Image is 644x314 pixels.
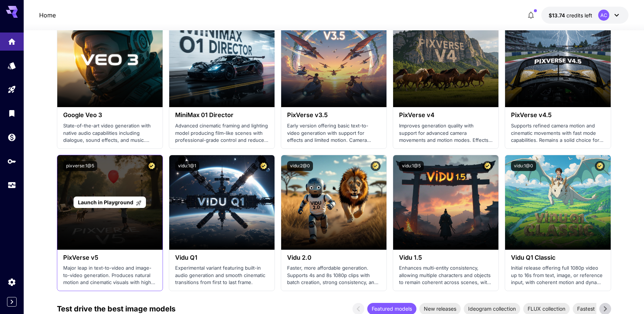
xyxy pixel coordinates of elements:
button: Certified Model – Vetted for best performance and includes a commercial license. [595,161,605,171]
a: Home [39,11,56,20]
button: Certified Model – Vetted for best performance and includes a commercial license. [371,161,381,171]
p: Initial release offering full 1080p video up to 16s from text, image, or reference input, with co... [511,264,604,286]
img: alt [393,13,498,107]
span: Featured models [367,305,416,313]
button: pixverse:1@5 [63,161,97,171]
h3: MiniMax 01 Director [175,112,269,119]
h3: Vidu Q1 Classic [511,254,604,261]
img: alt [281,155,386,250]
button: vidu:1@1 [175,161,199,171]
button: vidu:1@0 [511,161,536,171]
h3: Vidu 2.0 [287,254,381,261]
h3: Vidu 1.5 [399,254,493,261]
button: Certified Model – Vetted for best performance and includes a commercial license. [259,161,269,171]
div: Wallet [7,133,16,142]
p: Experimental variant featuring built-in audio generation and smooth cinematic transitions from fi... [175,264,269,286]
nav: breadcrumb [39,11,56,20]
div: Library [7,109,16,118]
button: $13.73762AC [541,7,628,24]
button: vidu:1@5 [399,161,424,171]
span: New releases [419,305,461,313]
p: Improves generation quality with support for advanced camera movements and motion modes. Effects ... [399,122,493,144]
button: Certified Model – Vetted for best performance and includes a commercial license. [483,161,493,171]
button: Expand sidebar [7,297,17,307]
span: $13.74 [549,12,566,18]
p: State-of-the-art video generation with native audio capabilities including dialogue, sound effect... [63,122,157,144]
span: Fastest models [573,305,618,313]
img: alt [169,13,275,107]
img: alt [505,13,610,107]
div: Playground [7,85,16,94]
img: alt [393,155,498,250]
button: vidu:2@0 [287,161,313,171]
div: Home [7,37,16,46]
div: Usage [7,181,16,190]
h3: Vidu Q1 [175,254,269,261]
span: Ideogram collection [464,305,520,313]
span: credits left [566,12,592,18]
h3: PixVerse v5 [63,254,157,261]
p: Supports refined camera motion and cinematic movements with fast mode capabilities. Remains a sol... [511,122,604,144]
p: Enhances multi-entity consistency, allowing multiple characters and objects to remain coherent ac... [399,264,493,286]
h3: PixVerse v3.5 [287,112,381,119]
img: alt [57,13,163,107]
div: $13.73762 [549,11,592,19]
p: Early version offering basic text-to-video generation with support for effects and limited motion... [287,122,381,144]
h3: PixVerse v4 [399,112,493,119]
div: Models [7,61,16,70]
img: alt [281,13,386,107]
span: Launch in Playground [78,199,133,205]
p: Advanced cinematic framing and lighting model producing film-like scenes with professional-grade ... [175,122,269,144]
img: alt [505,155,610,250]
div: API Keys [7,157,16,166]
h3: PixVerse v4.5 [511,112,604,119]
img: alt [169,155,275,250]
h3: Google Veo 3 [63,112,157,119]
div: Settings [7,277,16,287]
div: AC [598,10,609,21]
p: Faster, more affordable generation. Supports 4s and 8s 1080p clips with batch creation, strong co... [287,264,381,286]
a: Launch in Playground [74,197,146,208]
button: Certified Model – Vetted for best performance and includes a commercial license. [147,161,157,171]
p: Major leap in text-to-video and image-to-video generation. Produces natural motion and cinematic ... [63,264,157,286]
span: FLUX collection [523,305,570,313]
